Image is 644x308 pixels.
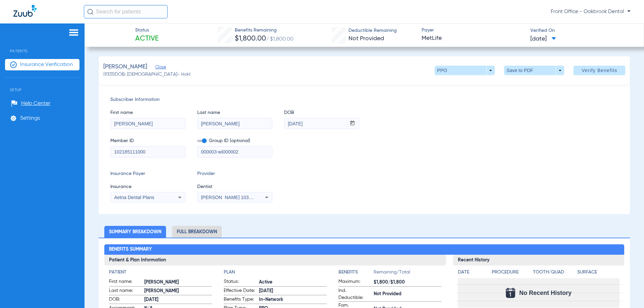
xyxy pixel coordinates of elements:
[5,77,79,92] span: Setup
[458,269,486,276] h4: Date
[235,27,293,34] span: Benefits Remaining
[21,100,50,107] span: Help Center
[197,137,272,144] span: Group ID (optional)
[201,195,267,200] span: [PERSON_NAME] 1033601695
[114,195,154,200] span: Aetna Dental Plans
[135,27,159,34] span: Status
[68,28,79,37] img: hamburger-icon
[574,66,625,75] button: Verify Benefits
[610,276,644,308] iframe: Chat Widget
[533,269,575,278] app-breakdown-title: Tooth/Quad
[374,269,441,278] span: Remaining/Total
[338,269,374,276] h4: Benefits
[172,226,222,238] li: Full Breakdown
[492,269,531,278] app-breakdown-title: Procedure
[235,35,266,42] span: $1,800.00
[577,269,620,276] h4: Surface
[506,288,515,298] img: Calendar
[224,287,257,295] span: Effective Date:
[104,255,446,265] h3: Patient & Plan Information
[374,279,441,286] span: $1,800/$1,800
[197,170,272,177] span: Provider
[422,27,525,34] span: Payer
[197,183,272,190] span: Dentist
[87,9,93,15] img: Search Icon
[338,269,374,278] app-breakdown-title: Benefits
[110,137,185,144] span: Member ID
[109,278,142,286] span: First name:
[284,109,359,116] span: DOB
[144,288,212,295] span: [PERSON_NAME]
[435,66,495,75] button: PPO
[144,296,212,303] span: [DATE]
[109,269,212,276] h4: Patient
[577,269,620,278] app-breakdown-title: Surface
[458,269,486,278] app-breakdown-title: Date
[422,34,525,43] span: MetLife
[224,269,327,276] h4: Plan
[259,296,327,303] span: In-Network
[135,34,159,44] span: Active
[259,279,327,286] span: Active
[348,36,384,42] span: Not Provided
[374,291,441,298] span: Not Provided
[453,255,624,265] h3: Recent History
[197,109,272,116] span: Last name
[348,27,397,34] span: Deductible Remaining
[519,290,572,296] span: No Recent History
[266,37,293,42] span: / $1,800.00
[155,65,161,71] span: Close
[144,279,212,286] span: [PERSON_NAME]
[104,244,624,255] h2: Benefits Summary
[20,61,73,68] span: Insurance Verification
[103,63,147,71] span: [PERSON_NAME]
[504,66,564,75] button: Save to PDF
[103,71,191,78] span: (9331) DOB: [DEMOGRAPHIC_DATA] - HoH
[338,287,371,301] span: Ind. Deductible:
[13,5,37,17] img: Zuub Logo
[530,35,556,43] span: [DATE]
[533,269,575,276] h4: Tooth/Quad
[346,118,359,129] button: Open calendar
[20,115,40,122] span: Settings
[5,39,79,53] span: Patients
[582,68,617,73] span: Verify Benefits
[259,288,327,295] span: [DATE]
[110,170,185,177] span: Insurance Payer
[551,8,631,15] span: Front Office - Oakbrook Dental
[109,287,142,295] span: Last name:
[110,183,185,190] span: Insurance
[338,278,371,286] span: Maximum:
[224,296,257,304] span: Benefits Type:
[11,100,50,107] a: Help Center
[110,96,619,103] span: Subscriber Information
[110,109,185,116] span: First name
[224,278,257,286] span: Status:
[492,269,531,276] h4: Procedure
[530,27,633,34] span: Verified On
[84,5,168,18] input: Search for patients
[109,296,142,304] span: DOB:
[104,226,166,238] li: Summary Breakdown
